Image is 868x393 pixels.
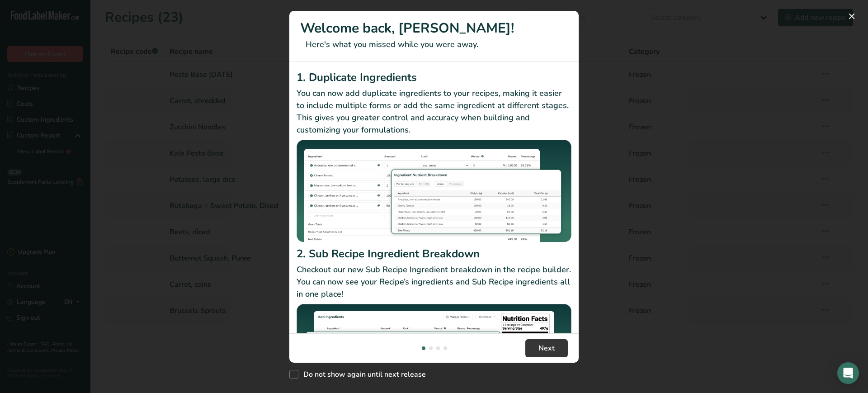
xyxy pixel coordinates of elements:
[297,264,571,300] p: Checkout our new Sub Recipe Ingredient breakdown in the recipe builder. You can now see your Reci...
[297,87,571,136] p: You can now add duplicate ingredients to your recipes, making it easier to include multiple forms...
[837,362,859,384] div: Open Intercom Messenger
[297,140,571,242] img: Duplicate Ingredients
[300,38,568,51] p: Here's what you missed while you were away.
[525,339,568,357] button: Next
[297,246,571,262] h2: 2. Sub Recipe Ingredient Breakdown
[297,69,571,85] h2: 1. Duplicate Ingredients
[300,18,568,38] h1: Welcome back, [PERSON_NAME]!
[298,370,426,379] span: Do not show again until next release
[538,343,555,354] span: Next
